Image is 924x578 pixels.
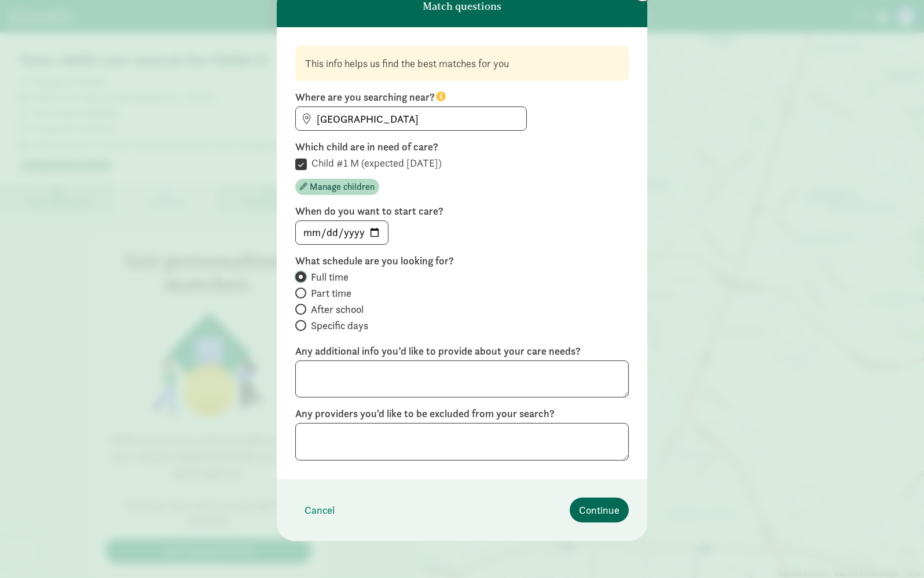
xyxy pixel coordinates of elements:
div: This info helps us find the best matches for you [305,56,619,71]
label: Any providers you'd like to be excluded from your search? [295,407,629,421]
button: Manage children [295,179,379,195]
span: Cancel [305,502,335,518]
label: Child #1 M (expected [DATE]) [307,156,442,170]
span: Full time [311,270,349,284]
span: After school [311,303,364,316]
label: Where are you searching near? [295,90,629,104]
span: Manage children [310,180,375,194]
span: Specific days [311,319,368,333]
label: When do you want to start care? [295,204,629,218]
label: What schedule are you looking for? [295,254,629,268]
input: Find address [296,107,526,130]
button: Continue [570,498,629,522]
label: Which child are in need of care? [295,140,629,154]
span: Part time [311,286,351,300]
h6: Match questions [423,1,501,12]
label: Any additional info you’d like to provide about your care needs? [295,344,629,358]
button: Cancel [295,498,344,522]
span: Continue [579,502,619,518]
